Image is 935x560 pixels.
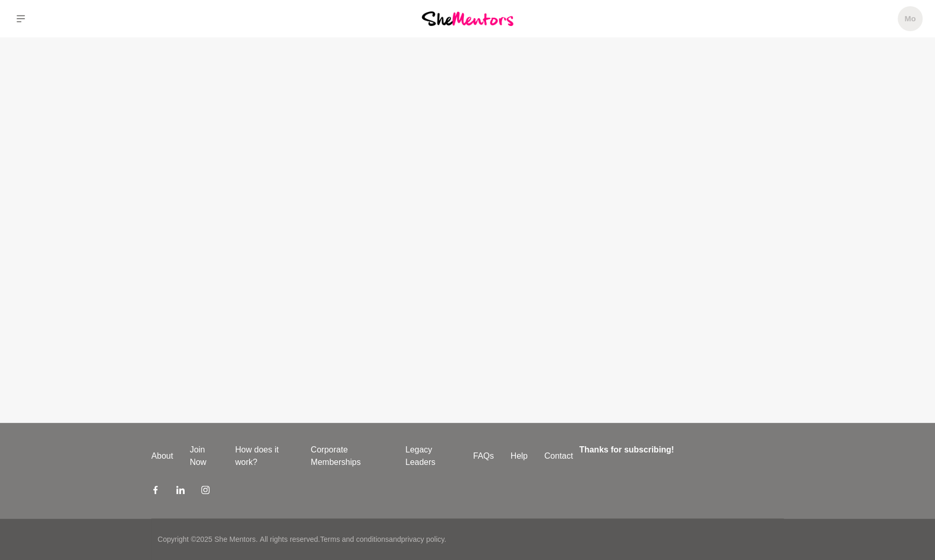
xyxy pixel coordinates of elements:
[422,11,513,25] img: She Mentors Logo
[201,485,210,498] a: Instagram
[904,14,916,24] h5: Mo
[302,444,397,469] a: Corporate Memberships
[320,535,388,543] a: Terms and conditions
[181,444,227,469] a: Join Now
[401,535,444,543] a: privacy policy
[176,485,185,498] a: LinkedIn
[259,534,446,545] p: All rights reserved. and .
[579,444,777,456] h4: Thanks for subscribing!
[397,444,464,469] a: Legacy Leaders
[465,450,502,462] a: FAQs
[536,450,581,462] a: Contact
[158,534,257,545] p: Copyright © 2025 She Mentors .
[227,444,302,469] a: How does it work?
[502,450,536,462] a: Help
[898,6,923,31] a: Mo
[143,450,181,462] a: About
[151,485,160,498] a: Facebook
